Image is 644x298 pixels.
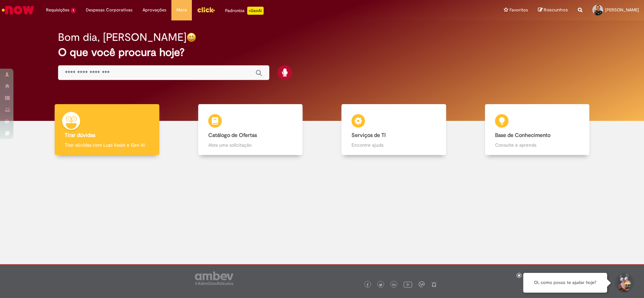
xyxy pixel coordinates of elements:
img: logo_footer_facebook.png [366,283,369,287]
h2: Bom dia, [PERSON_NAME] [58,31,186,43]
img: logo_footer_twitter.png [379,283,382,287]
b: Serviços de TI [352,132,386,139]
span: Rascunhos [544,7,568,13]
p: Abra uma solicitação [208,142,293,148]
span: [PERSON_NAME] [605,7,639,13]
img: logo_footer_linkedin.png [392,283,396,287]
p: Tirar dúvidas com Lupi Assist e Gen Ai [65,142,149,148]
a: Tirar dúvidas Tirar dúvidas com Lupi Assist e Gen Ai [35,104,179,155]
span: Despesas Corporativas [86,7,132,13]
a: Serviços de TI Encontre ajuda [322,104,466,155]
img: ServiceNow [1,3,35,17]
span: More [176,7,187,13]
img: click_logo_yellow_360x200.png [197,5,215,15]
img: logo_footer_ambev_rotulo_gray.png [195,272,233,285]
img: logo_footer_youtube.png [404,280,412,289]
div: Padroniza [225,7,264,15]
span: Aprovações [143,7,166,13]
img: logo_footer_workplace.png [419,281,425,287]
a: Base de Conhecimento Consulte e aprenda [466,104,609,155]
p: +GenAi [247,7,264,15]
button: Iniciar Conversa de Suporte [614,273,634,293]
div: Oi, como posso te ajudar hoje? [523,273,607,293]
a: Catálogo de Ofertas Abra uma solicitação [179,104,322,155]
p: Consulte e aprenda [495,142,580,148]
h2: O que você procura hoje? [58,47,586,58]
span: 1 [71,8,76,13]
b: Base de Conhecimento [495,132,550,139]
p: Encontre ajuda [352,142,436,148]
b: Tirar dúvidas [65,132,95,139]
img: happy-face.png [186,32,196,42]
b: Catálogo de Ofertas [208,132,257,139]
a: Rascunhos [538,7,568,13]
span: Favoritos [509,7,528,13]
span: Requisições [46,7,69,13]
img: logo_footer_naosei.png [431,281,437,287]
